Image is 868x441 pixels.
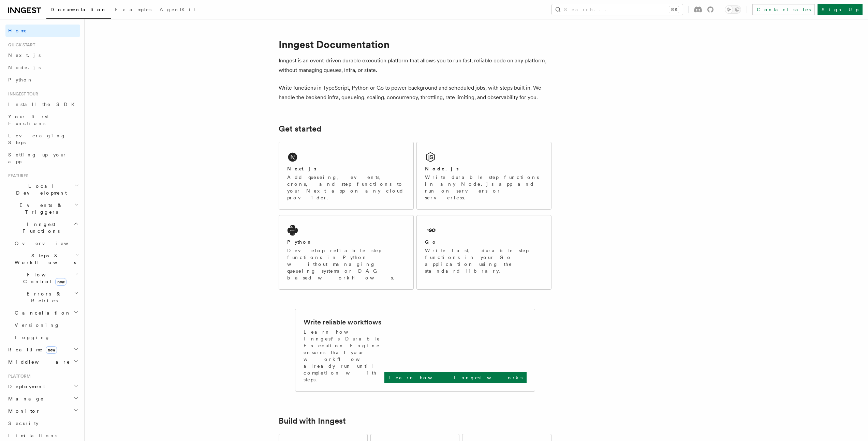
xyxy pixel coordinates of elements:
[425,247,543,274] p: Write fast, durable step functions in your Go application using the standard library.
[287,239,312,245] h2: Python
[156,2,200,18] a: AgentKit
[5,74,80,86] a: Python
[5,344,80,356] button: Realtimenew
[5,98,80,110] a: Install the SDK
[12,307,80,319] button: Cancellation
[425,174,543,201] p: Write durable step functions in any Node.js app and run on servers or serverless.
[287,174,405,201] p: Add queueing, events, crons, and step functions to your Next app on any cloud provider.
[8,65,41,70] span: Node.js
[5,359,70,365] span: Middleware
[12,252,76,266] span: Steps & Workflows
[5,149,80,168] a: Setting up your app
[5,383,45,390] span: Deployment
[725,5,741,14] button: Toggle dark mode
[12,237,80,249] a: Overview
[752,4,815,15] a: Contact sales
[8,421,39,426] span: Security
[384,372,527,383] a: Learn how Inngest works
[115,7,151,12] span: Examples
[5,408,40,414] span: Monitor
[5,25,80,37] a: Home
[5,356,80,368] button: Middleware
[388,374,523,381] p: Learn how Inngest works
[279,215,414,290] a: PythonDevelop reliable step functions in Python without managing queueing systems or DAG based wo...
[8,133,66,145] span: Leveraging Steps
[12,249,80,269] button: Steps & Workflows
[160,7,196,12] span: AgentKit
[279,83,551,102] p: Write functions in TypeScript, Python or Go to power background and scheduled jobs, with steps bu...
[50,7,107,12] span: Documentation
[111,2,156,18] a: Examples
[5,199,80,218] button: Events & Triggers
[287,247,405,281] p: Develop reliable step functions in Python without managing queueing systems or DAG based workflows.
[5,380,80,393] button: Deployment
[5,110,80,130] a: Your first Functions
[304,317,381,327] h2: Write reliable workflows
[425,165,459,172] h2: Node.js
[12,331,80,344] a: Logging
[5,42,35,48] span: Quick start
[12,269,80,288] button: Flow Controlnew
[5,202,74,215] span: Events & Triggers
[552,4,683,15] button: Search...⌘K
[12,319,80,331] a: Versioning
[279,142,414,210] a: Next.jsAdd queueing, events, crons, and step functions to your Next app on any cloud provider.
[5,393,80,405] button: Manage
[12,271,75,285] span: Flow Control
[12,288,80,307] button: Errors & Retries
[5,346,57,353] span: Realtime
[12,309,71,316] span: Cancellation
[425,239,437,245] h2: Go
[5,218,80,237] button: Inngest Functions
[5,221,74,234] span: Inngest Functions
[5,405,80,417] button: Monitor
[5,183,74,196] span: Local Development
[5,130,80,149] a: Leveraging Steps
[15,241,85,246] span: Overview
[5,374,31,379] span: Platform
[304,329,384,383] p: Learn how Inngest's Durable Execution Engine ensures that your workflow already run until complet...
[46,2,111,19] a: Documentation
[15,335,50,340] span: Logging
[818,4,863,15] a: Sign Up
[5,180,80,199] button: Local Development
[5,395,44,402] span: Manage
[8,102,79,107] span: Install the SDK
[8,52,41,58] span: Next.js
[8,114,49,126] span: Your first Functions
[55,278,67,286] span: new
[8,433,57,438] span: Limitations
[5,417,80,429] a: Security
[669,6,679,13] kbd: ⌘K
[8,27,27,34] span: Home
[15,322,60,328] span: Versioning
[279,124,321,134] a: Get started
[5,61,80,74] a: Node.js
[5,237,80,344] div: Inngest Functions
[5,173,28,179] span: Features
[12,290,74,304] span: Errors & Retries
[8,77,33,82] span: Python
[279,416,346,426] a: Build with Inngest
[279,38,551,50] h1: Inngest Documentation
[279,56,551,75] p: Inngest is an event-driven durable execution platform that allows you to run fast, reliable code ...
[5,91,38,97] span: Inngest tour
[416,215,551,290] a: GoWrite fast, durable step functions in your Go application using the standard library.
[287,165,317,172] h2: Next.js
[416,142,551,210] a: Node.jsWrite durable step functions in any Node.js app and run on servers or serverless.
[46,346,57,354] span: new
[5,49,80,61] a: Next.js
[8,152,67,164] span: Setting up your app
